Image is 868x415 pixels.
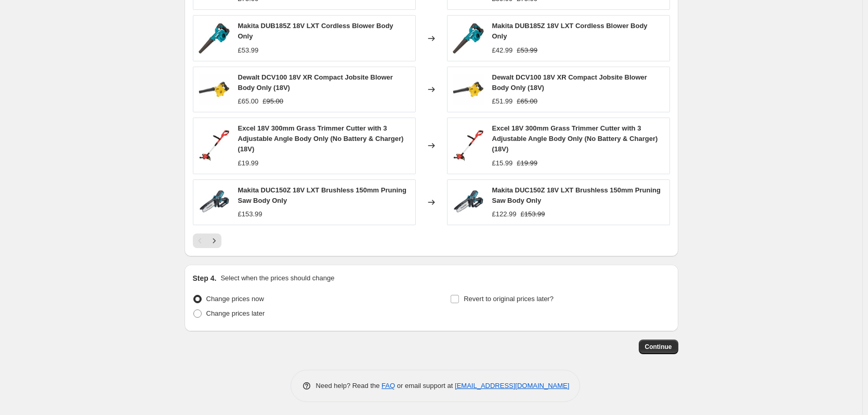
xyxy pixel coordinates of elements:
[395,382,455,390] span: or email support at
[492,209,517,219] div: £122.99
[199,23,230,54] img: 2298A_80x.jpg
[238,186,406,204] span: Makita DUC150Z 18V LXT Brushless 150mm Pruning Saw Body Only
[316,382,382,390] span: Need help? Read the
[464,295,554,303] span: Revert to original prices later?
[453,74,484,105] img: DCV100_80x.jpg
[492,22,648,40] span: Makita DUB185Z 18V LXT Cordless Blower Body Only
[238,209,262,219] div: £153.99
[639,340,678,354] button: Continue
[492,73,647,92] span: Dewalt DCV100 18V XR Compact Jobsite Blower Body Only (18V)
[453,130,484,161] img: 11787-a_80x.jpg
[199,74,230,105] img: DCV100_80x.jpg
[262,96,283,107] strike: £95.00
[199,187,230,218] img: 22435_80x.jpg
[382,382,395,390] a: FAQ
[206,309,265,317] span: Change prices later
[238,22,393,40] span: Makita DUB185Z 18V LXT Cordless Blower Body Only
[207,234,221,248] button: Next
[238,45,259,56] div: £53.99
[238,124,404,153] span: Excel 18V 300mm Grass Trimmer Cutter with 3 Adjustable Angle Body Only (No Battery & Charger) (18V)
[238,158,259,168] div: £19.99
[455,382,569,390] a: [EMAIL_ADDRESS][DOMAIN_NAME]
[492,186,661,204] span: Makita DUC150Z 18V LXT Brushless 150mm Pruning Saw Body Only
[206,295,264,303] span: Change prices now
[517,45,537,56] strike: £53.99
[238,73,393,92] span: Dewalt DCV100 18V XR Compact Jobsite Blower Body Only (18V)
[645,343,672,351] span: Continue
[492,45,513,56] div: £42.99
[193,234,221,248] nav: Pagination
[492,96,513,107] div: £51.99
[517,158,537,168] strike: £19.99
[238,96,259,107] div: £65.00
[492,158,513,168] div: £15.99
[453,23,484,54] img: 2298A_80x.jpg
[517,96,537,107] strike: £65.00
[492,124,658,153] span: Excel 18V 300mm Grass Trimmer Cutter with 3 Adjustable Angle Body Only (No Battery & Charger) (18V)
[220,273,334,283] p: Select when the prices should change
[521,209,545,219] strike: £153.99
[193,273,217,283] h2: Step 4.
[199,130,230,161] img: 11787-a_80x.jpg
[453,187,484,218] img: 22435_80x.jpg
